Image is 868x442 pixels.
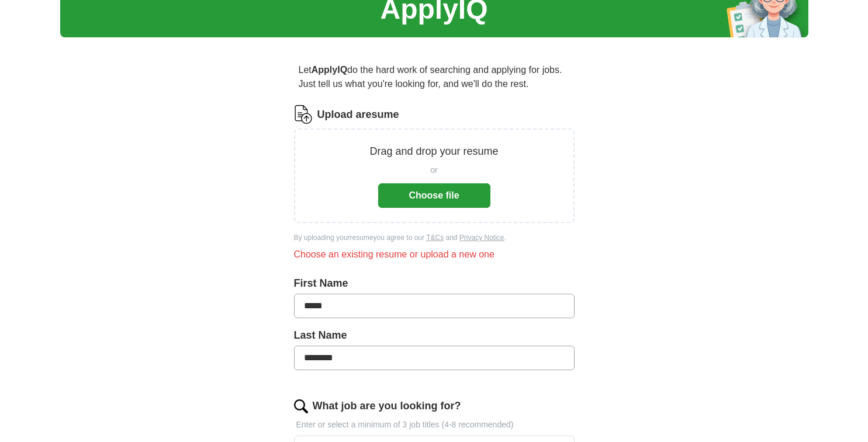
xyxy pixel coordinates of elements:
p: Enter or select a minimum of 3 job titles (4-8 recommended) [294,419,575,431]
button: Choose file [378,183,490,208]
a: Privacy Notice [459,234,504,242]
label: Upload a resume [317,107,399,123]
img: CV Icon [294,105,313,124]
label: First Name [294,276,575,291]
img: search.png [294,399,308,413]
div: Choose an existing resume or upload a new one [294,248,575,262]
span: or [430,164,437,176]
label: Last Name [294,328,575,343]
div: By uploading your resume you agree to our and . [294,232,575,243]
label: What job are you looking for? [313,398,461,414]
a: T&Cs [426,234,444,242]
strong: ApplyIQ [312,65,347,75]
p: Drag and drop your resume [369,144,498,159]
p: Let do the hard work of searching and applying for jobs. Just tell us what you're looking for, an... [294,58,575,96]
